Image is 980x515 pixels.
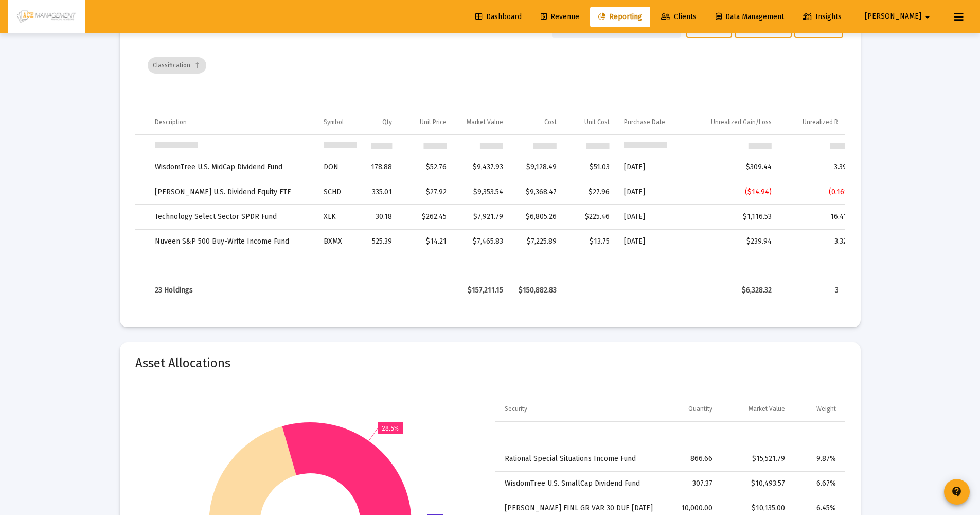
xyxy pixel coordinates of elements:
[518,212,557,222] div: $6,805.26
[382,425,399,432] text: 28.5%
[406,236,447,247] div: $14.21
[518,187,557,197] div: $9,368.47
[155,285,309,296] div: 23 Holdings
[495,471,663,496] td: WisdomTree U.S. SmallCap Dividend Fund
[148,110,316,135] td: Column Description
[148,46,838,85] div: Data grid toolbar
[16,7,78,27] img: Dashboard
[316,155,364,180] td: DON
[461,187,503,197] div: $9,353.54
[316,229,364,254] td: BXMX
[749,405,785,413] div: Market Value
[693,236,772,247] div: $239.94
[475,12,522,21] span: Dashboard
[624,212,679,222] div: [DATE]
[461,236,503,247] div: $7,465.83
[564,110,617,135] td: Column Unit Cost
[324,118,344,126] div: Symbol
[716,12,784,21] span: Data Management
[663,471,720,496] td: 307.37
[148,57,206,74] div: Classification
[467,118,503,126] div: Market Value
[663,397,720,422] td: Column Quantity
[420,118,447,126] div: Unit Price
[148,180,316,204] td: [PERSON_NAME] U.S. Dividend Equity ETF
[786,162,853,173] div: 3.39%
[786,236,853,247] div: 3.32%
[951,486,963,498] mat-icon: contact_support
[686,110,779,135] td: Column Unrealized Gain/Loss
[786,187,853,197] div: (0.16%)
[571,187,610,197] div: $27.96
[799,454,836,464] div: 9.87%
[786,212,853,222] div: 16.41%
[518,285,557,296] div: $150,882.83
[617,110,686,135] td: Column Purchase Date
[624,118,665,126] div: Purchase Date
[454,110,510,135] td: Column Market Value
[921,7,934,27] mat-icon: arrow_drop_down
[148,204,316,229] td: Technology Select Sector SPDR Fund
[461,162,503,173] div: $9,437.93
[663,447,720,471] td: 866.66
[711,118,772,126] div: Unrealized Gain/Loss
[399,110,454,135] td: Column Unit Price
[799,503,836,513] div: 6.45%
[371,162,392,173] div: 178.88
[816,405,836,413] div: Weight
[707,7,792,27] a: Data Management
[382,118,392,126] div: Qty
[803,12,842,21] span: Insights
[653,7,705,27] a: Clients
[786,285,853,296] div: 3.15%
[495,397,663,422] td: Column Security
[148,229,316,254] td: Nuveen S&P 500 Buy-Write Income Fund
[505,405,527,413] div: Security
[461,212,503,222] div: $7,921.79
[406,212,447,222] div: $262.45
[467,7,530,27] a: Dashboard
[693,162,772,173] div: $309.44
[495,447,663,471] td: Rational Special Situations Income Fund
[518,162,557,173] div: $9,128.49
[720,397,792,422] td: Column Market Value
[544,118,557,126] div: Cost
[693,285,772,296] div: $6,328.32
[541,12,579,21] span: Revenue
[371,236,392,247] div: 525.39
[571,162,610,173] div: $51.03
[779,110,861,135] td: Column Unrealized Return
[510,110,564,135] td: Column Cost
[803,118,853,126] div: Unrealized Return
[135,358,230,368] mat-card-title: Asset Allocations
[571,212,610,222] div: $225.46
[461,285,503,296] div: $157,211.15
[852,6,946,27] button: [PERSON_NAME]
[624,162,679,173] div: [DATE]
[688,405,712,413] div: Quantity
[720,471,792,496] td: $10,493.57
[316,180,364,204] td: SCHD
[148,155,316,180] td: WisdomTree U.S. MidCap Dividend Fund
[598,12,642,21] span: Reporting
[316,204,364,229] td: XLK
[795,7,850,27] a: Insights
[364,110,399,135] td: Column Qty
[518,236,557,247] div: $7,225.89
[135,46,845,303] div: Data grid
[590,7,650,27] a: Reporting
[792,397,845,422] td: Column Weight
[406,162,447,173] div: $52.76
[661,12,697,21] span: Clients
[624,236,679,247] div: [DATE]
[155,118,187,126] div: Description
[865,12,921,21] span: [PERSON_NAME]
[624,187,679,197] div: [DATE]
[406,187,447,197] div: $27.92
[720,447,792,471] td: $15,521.79
[693,212,772,222] div: $1,116.53
[799,478,836,489] div: 6.67%
[584,118,610,126] div: Unit Cost
[532,7,587,27] a: Revenue
[571,236,610,247] div: $13.75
